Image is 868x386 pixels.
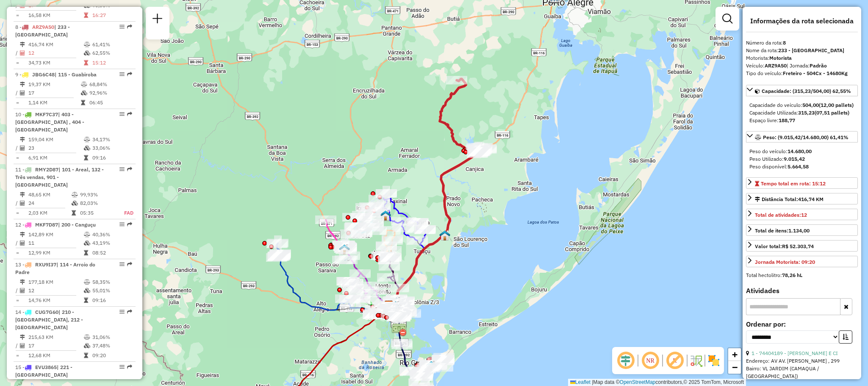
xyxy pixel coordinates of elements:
span: Total de atividades: [755,212,807,218]
td: 31,06% [92,333,132,341]
td: 142,89 KM [28,230,83,239]
td: 40,36% [92,230,132,239]
div: Espaço livre: [749,117,854,124]
span: RMY2D87 [35,166,58,173]
a: Valor total:R$ 52.303,74 [746,240,858,252]
i: % de utilização do peso [84,42,90,47]
td: = [15,59,19,67]
td: 12 [28,49,83,57]
span: ARZ9A50 [32,24,54,30]
td: 12,99 KM [28,249,83,257]
td: 17 [28,341,83,350]
td: FAD [115,209,134,217]
span: 12 - [15,221,96,228]
strong: 14.680,00 [788,148,812,154]
span: | 210 - [GEOGRAPHIC_DATA], 212 - [GEOGRAPHIC_DATA] [15,309,83,330]
span: 416,74 KM [798,196,824,202]
strong: 188,77 [779,117,795,123]
i: % de utilização do peso [81,82,87,87]
span: | 101 - Areal, 132 - Três vendas, 901 - [GEOGRAPHIC_DATA] [15,166,104,188]
div: Motorista: [746,54,858,62]
td: / [15,239,19,247]
span: Ocultar deslocamento [616,350,636,371]
td: 08:52 [92,249,132,257]
i: % de utilização da cubagem [84,288,90,293]
td: = [15,351,19,360]
span: | 200 - Canguçu [58,221,96,228]
div: Número da rota: [746,39,858,47]
i: % de utilização da cubagem [81,90,87,95]
i: Tempo total em rota [81,100,85,105]
i: % de utilização do peso [84,335,90,340]
img: Fluxo de ruas [689,354,703,367]
i: Distância Total [20,82,25,87]
div: Atividade não roteirizada - 57.573.042 PAOLA DA SILVA BARBAT [433,353,455,361]
span: | 403 - [GEOGRAPHIC_DATA] , 404 - [GEOGRAPHIC_DATA] [15,111,84,133]
strong: 315,23 [798,109,815,116]
td: = [15,209,19,217]
img: Cross Colônia [380,210,391,221]
img: 105 UDC WCL Três Vendas Brod [391,297,402,308]
td: 14,76 KM [28,296,83,305]
i: % de utilização da cubagem [84,241,90,246]
div: Atividade não roteirizada - ANDERSSON SILVA DA R [433,357,454,365]
div: Total hectolitro: [746,271,858,279]
td: 12 [28,286,83,295]
i: Total de Atividades [20,201,25,206]
td: / [15,144,19,152]
div: Jornada Motorista: 09:20 [755,258,815,266]
i: % de utilização da cubagem [72,201,78,206]
em: Rota exportada [127,112,132,117]
strong: Motorista [769,55,792,61]
strong: (12,00 pallets) [819,102,854,108]
div: Endereço: AV AV. [PERSON_NAME] , 299 [746,357,858,365]
span: − [732,362,738,372]
span: | 221 - [GEOGRAPHIC_DATA] [15,364,72,378]
span: 13 - [15,261,95,275]
h4: Atividades [746,287,858,295]
td: 68,84% [89,80,132,89]
td: 09:16 [92,296,132,305]
a: Distância Total:416,74 KM [746,193,858,204]
img: 104 UDC WCL Rio Grande [426,361,437,372]
span: CUG7G60 [35,309,58,315]
i: % de utilização da cubagem [84,50,90,56]
div: Atividade não roteirizada - ANA PAULA DE ARAUJO [432,355,453,364]
td: 06:45 [89,98,132,107]
strong: R$ 52.303,74 [782,243,814,249]
td: 2,03 KM [28,209,71,217]
em: Rota exportada [127,72,132,77]
td: 43,19% [92,239,132,247]
div: Peso disponível: [749,163,854,171]
i: Tempo total em rota [72,210,76,215]
img: Exibir/Ocultar setores [707,354,721,367]
em: Opções [119,262,125,267]
i: Tempo total em rota [84,250,88,255]
i: Distância Total [20,280,25,285]
td: = [15,154,19,162]
em: Opções [119,72,125,77]
i: Total de Atividades [20,50,25,56]
td: = [15,11,19,20]
td: 09:20 [92,351,132,360]
span: Peso: (9.015,42/14.680,00) 61,41% [763,134,849,140]
strong: 12 [801,212,807,218]
em: Opções [119,167,125,172]
strong: 504,00 [802,102,819,108]
a: OpenStreetMap [620,379,656,385]
span: 11 - [15,166,104,188]
h4: Informações da rota selecionada [746,17,858,25]
td: 11 [28,239,83,247]
em: Rota exportada [127,364,132,369]
td: 99,93% [80,190,115,199]
a: Jornada Motorista: 09:20 [746,256,858,267]
span: + [732,349,738,360]
td: / [15,89,19,97]
td: 61,41% [92,40,132,49]
span: MKF7D87 [35,221,58,228]
span: | 233 - [GEOGRAPHIC_DATA] [15,24,70,38]
div: Peso: (9.015,42/14.680,00) 61,41% [746,144,858,174]
div: Valor total: [755,243,814,250]
span: Peso do veículo: [749,148,812,154]
td: / [15,341,19,350]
